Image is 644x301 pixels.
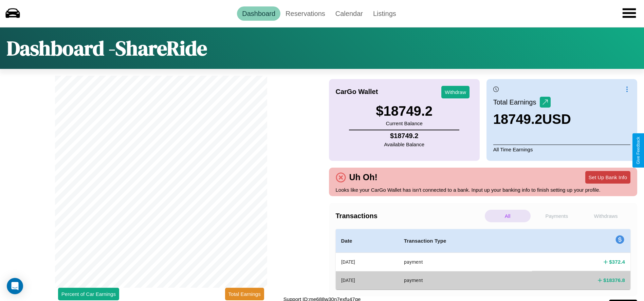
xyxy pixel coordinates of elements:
[336,212,483,220] h4: Transactions
[384,140,424,149] p: Available Balance
[7,278,23,294] div: Open Intercom Messenger
[493,96,540,108] p: Total Earnings
[7,34,207,62] h1: Dashboard - ShareRide
[603,277,625,284] h4: $ 18376.8
[336,253,399,271] th: [DATE]
[404,237,527,245] h4: Transaction Type
[493,112,571,127] h3: 18749.2 USD
[330,6,368,21] a: Calendar
[341,237,393,245] h4: Date
[225,288,264,300] button: Total Earnings
[336,271,399,289] th: [DATE]
[336,185,631,194] p: Looks like your CarGo Wallet has isn't connected to a bank. Input up your banking info to finish ...
[336,229,631,289] table: simple table
[376,104,433,119] h3: $ 18749.2
[368,6,401,21] a: Listings
[441,86,470,98] button: Withdraw
[609,258,625,265] h4: $ 372.4
[346,172,381,182] h4: Uh Oh!
[237,6,280,21] a: Dashboard
[336,88,378,96] h4: CarGo Wallet
[583,210,629,222] p: Withdraws
[493,145,630,154] p: All Time Earnings
[636,137,641,164] div: Give Feedback
[485,210,531,222] p: All
[376,119,433,128] p: Current Balance
[585,171,630,184] button: Set Up Bank Info
[58,288,119,300] button: Percent of Car Earnings
[280,6,330,21] a: Reservations
[399,271,532,289] th: payment
[399,253,532,271] th: payment
[534,210,580,222] p: Payments
[384,132,424,140] h4: $ 18749.2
